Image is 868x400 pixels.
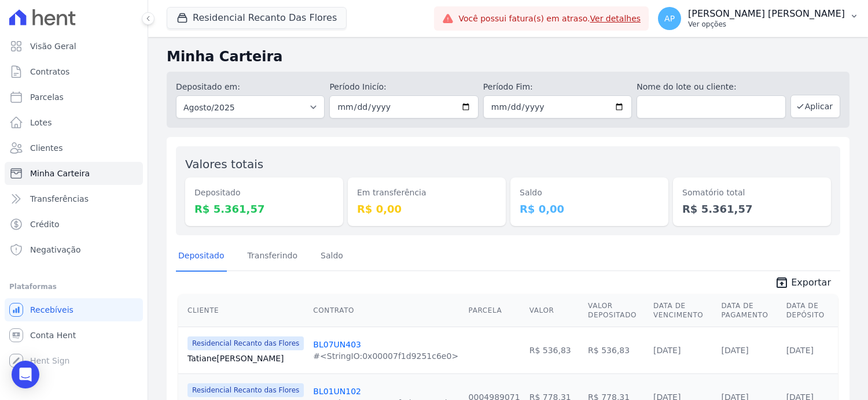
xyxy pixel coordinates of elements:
a: Tatiane[PERSON_NAME] [187,353,304,364]
a: Contratos [5,60,143,83]
span: Transferências [30,193,89,205]
dd: R$ 0,00 [520,201,659,217]
dt: Somatório total [682,187,822,199]
a: Crédito [5,213,143,236]
th: Valor [525,294,583,327]
span: Contratos [30,66,69,77]
dd: R$ 5.361,57 [194,201,334,217]
span: Residencial Recanto das Flores [187,336,304,350]
div: Open Intercom Messenger [12,361,39,388]
label: Período Fim: [483,81,632,93]
span: AP [664,14,675,23]
th: Cliente [178,294,308,327]
th: Contrato [308,294,464,327]
td: R$ 536,83 [583,327,649,373]
dt: Saldo [520,187,659,199]
a: Saldo [318,242,345,272]
p: [PERSON_NAME] [PERSON_NAME] [688,8,845,20]
a: Parcelas [5,86,143,109]
dt: Em transferência [357,187,496,199]
label: Depositado em: [176,82,240,91]
span: Negativação [30,244,81,255]
th: Data de Depósito [782,294,838,327]
div: Plataformas [9,280,138,294]
a: Conta Hent [5,324,143,347]
label: Nome do lote ou cliente: [637,81,785,93]
button: AP [PERSON_NAME] [PERSON_NAME] Ver opções [649,2,868,35]
a: Visão Geral [5,35,143,58]
a: BL01UN102 [313,387,361,396]
a: BL07UN403 [313,340,361,349]
span: Você possui fatura(s) em atraso. [458,13,641,25]
th: Parcela [464,294,525,327]
span: Visão Geral [30,40,76,52]
span: Crédito [30,218,60,230]
a: unarchive Exportar [766,276,840,292]
i: unarchive [775,276,789,290]
span: Recebíveis [30,304,73,316]
a: Lotes [5,111,143,134]
a: Transferindo [245,242,300,272]
label: Período Inicío: [329,81,478,93]
th: Valor Depositado [583,294,649,327]
p: Ver opções [688,20,845,29]
a: [DATE] [653,346,681,355]
span: Conta Hent [30,329,76,341]
a: Negativação [5,238,143,261]
a: Transferências [5,187,143,210]
span: Residencial Recanto das Flores [187,383,304,397]
span: Clientes [30,142,62,154]
span: Exportar [791,276,831,290]
a: [DATE] [786,346,814,355]
h2: Minha Carteira [167,46,849,67]
a: Minha Carteira [5,162,143,185]
span: Minha Carteira [30,168,90,179]
a: Depositado [176,242,227,272]
th: Data de Vencimento [649,294,716,327]
th: Data de Pagamento [716,294,781,327]
span: Parcelas [30,91,64,103]
a: [DATE] [721,346,748,355]
dd: R$ 0,00 [357,201,496,217]
label: Valores totais [185,157,263,171]
dd: R$ 5.361,57 [682,201,822,217]
a: Clientes [5,136,143,160]
dt: Depositado [194,187,334,199]
button: Residencial Recanto Das Flores [167,7,347,29]
a: Ver detalhes [590,14,641,23]
span: Lotes [30,117,52,128]
a: Recebíveis [5,298,143,321]
td: R$ 536,83 [525,327,583,373]
div: #<StringIO:0x00007f1d9251c6e0> [313,350,458,362]
button: Aplicar [790,95,840,118]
